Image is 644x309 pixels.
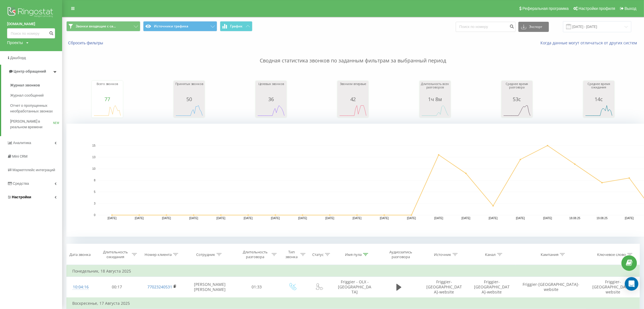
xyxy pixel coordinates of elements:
text: [DATE] [516,217,525,220]
text: [DATE] [625,217,634,220]
span: Реферальная программа [522,6,569,11]
p: Сводная статистика звонков по заданным фильтрам за выбранный период [66,46,640,64]
td: Friggier-[GEOGRAPHIC_DATA]-website [516,277,586,298]
div: A chart. [503,102,531,119]
div: 10:04:16 [72,282,89,293]
div: Среднее время разговора [503,82,531,96]
div: Длительность ожидания [100,250,130,259]
span: Дашборд [10,56,26,60]
svg: A chart. [339,102,367,119]
div: 14с [585,96,613,102]
td: Friggier-[GEOGRAPHIC_DATA]-website [586,277,639,298]
text: 13 [92,156,96,159]
text: [DATE] [543,217,552,220]
td: 00:17 [95,277,139,298]
div: Кампания [541,252,558,257]
div: Канал [485,252,496,257]
text: [DATE] [489,217,498,220]
text: 10 [92,167,96,170]
span: Отчет о пропущенных необработанных звонках [10,103,59,114]
div: 77 [93,96,121,102]
text: [DATE] [434,217,443,220]
text: [DATE] [108,217,117,220]
td: Friggier-[GEOGRAPHIC_DATA]-website [420,277,468,298]
span: Центр обращений [14,69,46,73]
span: [PERSON_NAME] в реальном времени [10,119,53,130]
div: Номер клиента [145,252,172,257]
span: Журнал звонков [10,82,40,88]
button: Экспорт [518,22,549,32]
text: [DATE] [162,217,171,220]
td: Friggier - OLX - [GEOGRAPHIC_DATA] [332,277,378,298]
span: Маркетплейс интеграций [12,168,55,172]
div: Тип звонка [284,250,299,259]
svg: A chart. [175,102,203,119]
svg: A chart. [93,102,121,119]
text: 0 [94,214,95,217]
div: Имя пула [345,252,362,257]
div: Среднее время ожидания [585,82,613,96]
button: Звонки входящие с са... [66,21,140,31]
text: [DATE] [325,217,334,220]
a: Журнал звонков [10,80,62,90]
text: [DATE] [353,217,362,220]
div: Длительность всех разговоров [421,82,449,96]
span: Аналитика [13,141,31,145]
a: [PERSON_NAME] в реальном времениNEW [10,116,62,132]
a: Отчет о пропущенных необработанных звонках [10,101,62,116]
text: 3 [94,202,95,205]
text: [DATE] [135,217,144,220]
div: 1ч 8м [421,96,449,102]
div: Ключевое слово [597,252,626,257]
td: 01:33 [235,277,279,298]
div: Проекты [7,40,23,45]
text: [DATE] [244,217,253,220]
text: 5 [94,190,95,193]
text: [DATE] [380,217,389,220]
div: Open Intercom Messenger [625,277,638,291]
svg: A chart. [585,102,613,119]
div: Статус [312,252,324,257]
a: [DOMAIN_NAME] [7,21,55,27]
div: 42 [339,96,367,102]
span: Звонки входящие с са... [76,24,116,29]
input: Поиск по номеру [456,22,516,32]
div: Звонили впервые [339,82,367,96]
div: Принятых звонков [175,82,203,96]
a: Журнал сообщений [10,90,62,101]
input: Поиск по номеру [7,28,55,38]
span: Настройки [12,195,31,199]
a: Центр обращений [1,65,62,78]
button: Источники трафика [143,21,217,31]
span: Настройки профиля [578,6,615,11]
text: [DATE] [462,217,471,220]
text: 8 [94,179,95,182]
td: Воскресенье, 17 Августа 2025 [67,298,640,309]
div: Сотрудник [196,252,215,257]
span: Выход [625,6,636,11]
text: 18.08.25 [569,217,580,220]
div: A chart. [421,102,449,119]
text: 15 [92,144,96,147]
text: [DATE] [271,217,280,220]
a: Когда данные могут отличаться от других систем [540,40,640,45]
svg: A chart. [257,102,285,119]
div: 36 [257,96,285,102]
img: Ringostat logo [7,6,55,20]
td: [PERSON_NAME] [PERSON_NAME] [185,277,234,298]
div: Всего звонков [93,82,121,96]
div: 50 [175,96,203,102]
span: Журнал сообщений [10,93,43,98]
div: Длительность разговора [240,250,270,259]
div: Источник [434,252,451,257]
div: 53с [503,96,531,102]
span: График [230,24,243,28]
button: Сбросить фильтры [66,40,106,45]
td: Понедельник, 18 Августа 2025 [67,266,640,277]
text: [DATE] [407,217,416,220]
